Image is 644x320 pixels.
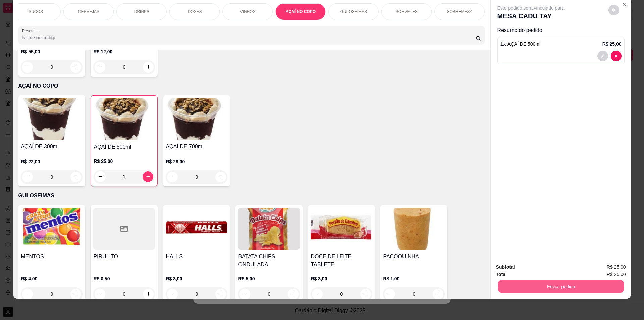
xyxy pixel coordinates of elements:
[288,289,299,300] button: increase-product-quantity
[215,289,226,300] button: increase-product-quantity
[143,289,154,300] button: increase-product-quantity
[21,143,83,151] h4: AÇAÍ DE 300ml
[94,143,155,151] h4: AÇAÍ DE 500ml
[95,289,105,300] button: decrease-product-quantity
[21,158,83,165] p: R$ 22,00
[611,51,622,61] button: decrease-product-quantity
[383,275,445,282] p: R$ 1,00
[602,41,622,47] p: R$ 25,00
[497,5,565,11] p: Este pedido será vinculado para
[286,9,316,14] p: AÇAÍ NO COPO
[166,143,227,151] h4: AÇAÍ DE 700ml
[21,98,83,140] img: product-image
[238,253,300,269] h4: BATATA CHIPS ONDULADA
[496,264,515,270] strong: Subtotal
[340,9,367,14] p: GULOSEIMAS
[311,208,372,250] img: product-image
[93,275,155,282] p: R$ 0,50
[21,208,83,250] img: product-image
[238,208,300,250] img: product-image
[166,158,227,165] p: R$ 28,00
[95,62,105,73] button: decrease-product-quantity
[238,275,300,282] p: R$ 5,00
[311,275,372,282] p: R$ 3,00
[496,272,507,277] strong: Total
[21,253,83,261] h4: MENTOS
[187,9,202,14] p: DOSES
[607,271,626,278] span: R$ 25,00
[360,289,371,300] button: increase-product-quantity
[29,9,43,14] p: SUCOS
[166,98,227,140] img: product-image
[166,253,227,261] h4: HALLS
[18,82,485,90] p: AÇAÍ NO COPO
[240,9,255,14] p: VINHOS
[18,192,485,200] p: GULOSEIMAS
[498,280,624,293] button: Enviar pedido
[447,9,472,14] p: SOBREMESA
[22,289,33,300] button: decrease-product-quantity
[500,40,540,48] p: 1 x
[22,62,33,73] button: decrease-product-quantity
[94,98,155,140] img: product-image
[70,289,81,300] button: increase-product-quantity
[311,253,372,269] h4: DOCE DE LEITE TABLETE
[497,11,565,21] p: MESA CADU TAY
[608,5,619,15] button: decrease-product-quantity
[607,263,626,271] span: R$ 25,00
[396,9,418,14] p: SORVETES
[383,253,445,261] h4: PAÇOQUINHA
[134,9,149,14] p: DRINKS
[143,62,154,73] button: increase-product-quantity
[433,289,443,300] button: increase-product-quantity
[21,48,83,55] p: R$ 55,00
[94,158,155,165] p: R$ 25,00
[312,289,323,300] button: decrease-product-quantity
[78,9,99,14] p: CERVEJAS
[597,51,608,61] button: decrease-product-quantity
[93,48,155,55] p: R$ 12,00
[21,275,83,282] p: R$ 4,00
[507,41,540,47] span: AÇAÍ DE 500ml
[166,208,227,250] img: product-image
[166,275,227,282] p: R$ 3,00
[383,208,445,250] img: product-image
[239,289,250,300] button: decrease-product-quantity
[93,253,155,261] h4: PIRULITO
[22,34,475,41] input: Pesquisa
[167,289,178,300] button: decrease-product-quantity
[70,62,81,73] button: increase-product-quantity
[384,289,395,300] button: decrease-product-quantity
[22,28,41,34] label: Pesquisa
[497,26,625,34] p: Resumo do pedido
